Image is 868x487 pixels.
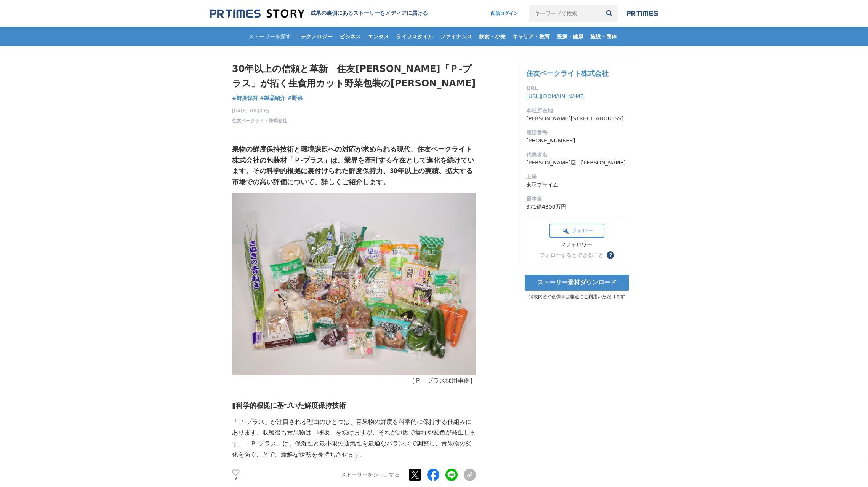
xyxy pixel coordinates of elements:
span: #野菜 [287,94,303,101]
span: [DATE] 10時00分 [232,107,287,114]
a: テクノロジー [298,27,336,46]
a: エンタメ [365,27,392,46]
dt: 代表者名 [526,151,628,159]
span: テクノロジー [298,33,336,40]
p: 9 [232,477,240,481]
a: キャリア・教育 [509,27,553,46]
a: ストーリー素材ダウンロード [525,275,629,291]
a: ライフスタイル [393,27,436,46]
h3: 科学的根拠に基づいた鮮度保持技術 [232,400,476,411]
span: #鮮度保持 [232,94,258,101]
a: 飲食・小売 [476,27,509,46]
a: 成果の裏側にあるストーリーをメディアに届ける 成果の裏側にあるストーリーをメディアに届ける [210,8,428,19]
div: フォローするとできること [540,252,604,258]
div: 2フォロワー [549,241,604,248]
a: 施設・団体 [587,27,620,46]
button: フォロー [549,224,604,238]
a: ビジネス [336,27,364,46]
h1: 30年以上の信頼と革新 住友[PERSON_NAME]「Ｐ-プラス」が拓く生食用カット野菜包装の[PERSON_NAME] [232,62,476,91]
a: 医療・健康 [554,27,586,46]
img: 成果の裏側にあるストーリーをメディアに届ける [210,8,304,19]
span: 医療・健康 [554,33,586,40]
p: ストーリーをシェアする [341,472,400,479]
img: prtimes [627,10,658,16]
a: #製品紹介 [260,94,286,102]
dt: URL [526,85,628,93]
span: ライフスタイル [393,33,436,40]
h2: 成果の裏側にあるストーリーをメディアに届ける [311,10,428,17]
dd: [PHONE_NUMBER] [526,137,628,145]
dd: [PERSON_NAME][STREET_ADDRESS] [526,115,628,123]
span: 施設・団体 [587,33,620,40]
input: キーワードで検索 [529,5,601,22]
a: ファイナンス [437,27,475,46]
a: 配信ログイン [483,5,526,22]
p: 「Ｐ-プラス」が注目される理由のひとつは、青果物の鮮度を科学的に保持する仕組みにあります。収穫後も青果物は「呼吸」を続けますが、それが原因で萎れや変色が発生します。「Ｐ-プラス」は、保湿性と最小... [232,417,476,460]
dd: 371億4300万円 [526,203,628,211]
dd: 東証プライム [526,181,628,189]
span: ビジネス [336,33,364,40]
a: 住友ベークライト株式会社 [526,69,609,77]
span: キャリア・教育 [509,33,553,40]
span: ？ [608,252,613,258]
a: [URL][DOMAIN_NAME] [526,93,586,99]
img: thumbnail_ecade130-f8b3-11ef-a0ed-43eaa2232de2.jpg [232,193,476,375]
span: ファイナンス [437,33,475,40]
dt: 資本金 [526,195,628,203]
button: 検索 [601,5,618,22]
dt: 上場 [526,173,628,181]
span: 飲食・小売 [476,33,509,40]
span: #製品紹介 [260,94,286,101]
strong: ▮ [232,402,236,409]
dd: [PERSON_NAME]屋 [PERSON_NAME] [526,159,628,167]
p: 掲載内容や画像等は報道にご利用いただけます [520,294,634,300]
span: エンタメ [365,33,392,40]
button: ？ [607,251,614,259]
a: #野菜 [287,94,303,102]
a: 住友ベークライト株式会社 [232,117,287,124]
p: ［Ｐ－プラス採用事例］ [232,375,476,386]
dt: 電話番号 [526,129,628,137]
a: #鮮度保持 [232,94,258,102]
dt: 本社所在地 [526,107,628,115]
h3: 果物の鮮度保持技術と環境課題への対応が求められる現代、住友ベークライト株式会社の包装材「Ｐ-プラス」は、業界を牽引する存在として進化を続けています。その科学的根拠に裏付けられた鮮度保持力、30年... [232,144,476,188]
